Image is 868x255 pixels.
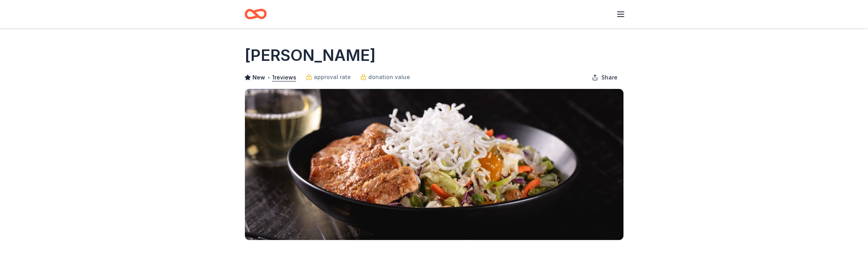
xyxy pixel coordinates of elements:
span: New [252,73,265,82]
button: 1reviews [272,73,296,82]
a: donation value [360,72,410,82]
span: donation value [368,72,410,82]
a: approval rate [306,72,351,82]
span: Share [601,73,618,82]
a: Home [245,5,267,23]
span: • [267,74,270,81]
span: approval rate [314,72,351,82]
img: Image for P.F. Chang's [245,89,623,240]
button: Share [586,70,624,85]
h1: [PERSON_NAME] [245,44,376,66]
